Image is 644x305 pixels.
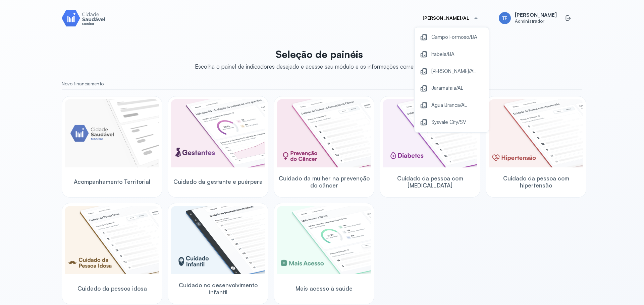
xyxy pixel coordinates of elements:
img: hypertension.png [489,99,583,167]
span: Acompanhamento Territorial [74,178,150,185]
button: [PERSON_NAME]/AL [415,11,487,25]
span: Água Branca/AL [431,101,467,110]
span: Administrador [515,18,557,24]
img: diabetics.png [383,99,477,167]
span: Jaramataia/AL [431,84,463,93]
span: Cuidado da mulher na prevenção do câncer [277,175,371,189]
span: Cuidado da pessoa idosa [77,285,147,292]
span: Cuidado da gestante e puérpera [173,178,263,185]
img: pregnants.png [171,99,265,167]
span: Cuidado da pessoa com hipertensão [489,175,583,189]
img: placeholder-module-ilustration.png [65,99,159,167]
small: Novo financiamento [62,81,582,87]
img: elderly.png [65,206,159,274]
span: Campo Formoso/BA [431,33,477,42]
p: Seleção de painéis [195,48,444,60]
span: [PERSON_NAME]/AL [431,67,476,76]
span: Cuidado no desenvolvimento infantil [171,282,265,296]
img: child-development.png [171,206,265,274]
span: Cuidado da pessoa com [MEDICAL_DATA] [383,175,477,189]
img: Logotipo do produto Monitor [62,8,105,27]
span: TF [502,15,507,21]
img: woman-cancer-prevention-care.png [277,99,371,167]
span: Mais acesso à saúde [296,285,353,292]
span: Sysvale City/SV [431,118,466,127]
img: healthcare-greater-access.png [277,206,371,274]
span: Itabela/BA [431,50,454,59]
span: [PERSON_NAME] [515,12,557,18]
div: Escolha o painel de indicadores desejado e acesse seu módulo e as informações correspondentes. [195,63,444,70]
